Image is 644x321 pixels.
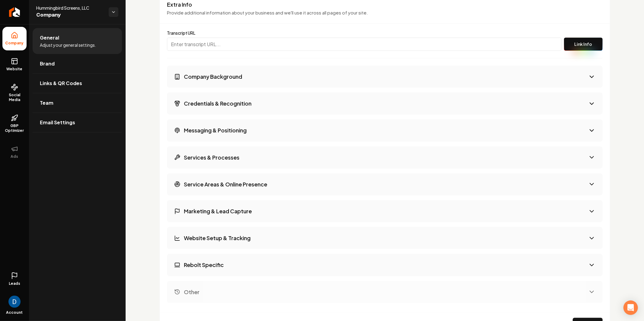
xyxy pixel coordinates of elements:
[33,93,122,113] a: Team
[33,54,122,73] a: Brand
[40,60,55,67] span: Brand
[167,9,603,16] p: Provide additional information about your business and we'll use it across all pages of your site.
[184,234,251,242] h3: Website Setup & Tracking
[2,110,27,138] a: GBP Optimizer
[36,11,104,19] span: Company
[40,119,75,126] span: Email Settings
[9,7,20,17] img: Rebolt Logo
[167,1,603,8] h3: Extra Info
[167,254,603,276] button: Rebolt Specific
[167,31,562,35] label: Transcript URL
[184,180,267,188] h3: Service Areas & Online Presence
[33,74,122,93] a: Links & QR Codes
[184,288,200,296] h3: Other
[40,42,96,48] span: Adjust your general settings.
[40,34,59,41] span: General
[184,126,247,134] h3: Messaging & Positioning
[2,93,27,102] span: Social Media
[184,207,252,215] h3: Marketing & Lead Capture
[184,73,242,80] h3: Company Background
[8,154,21,159] span: Ads
[167,173,603,195] button: Service Areas & Online Presence
[33,113,122,132] a: Email Settings
[167,65,603,87] button: Company Background
[564,37,603,51] button: Link Info
[167,281,603,303] button: Other
[184,154,239,161] h3: Services & Processes
[8,296,21,308] img: David Rice
[167,92,603,114] button: Credentials & Recognition
[2,123,27,133] span: GBP Optimizer
[36,5,104,11] span: Hummingbird Screens, LLC
[4,67,25,72] span: Website
[167,37,562,51] input: Enter transcript URL...
[40,99,53,106] span: Team
[623,300,638,315] div: Open Intercom Messenger
[2,53,27,76] a: Website
[6,310,23,315] span: Account
[2,79,27,107] a: Social Media
[167,119,603,141] button: Messaging & Positioning
[8,293,21,308] button: Open user button
[167,200,603,222] button: Marketing & Lead Capture
[2,140,27,164] button: Ads
[167,146,603,168] button: Services & Processes
[184,261,224,269] h3: Rebolt Specific
[9,281,20,286] span: Leads
[167,227,603,249] button: Website Setup & Tracking
[2,267,27,291] a: Leads
[184,100,252,107] h3: Credentials & Recognition
[40,80,82,87] span: Links & QR Codes
[3,41,26,46] span: Company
